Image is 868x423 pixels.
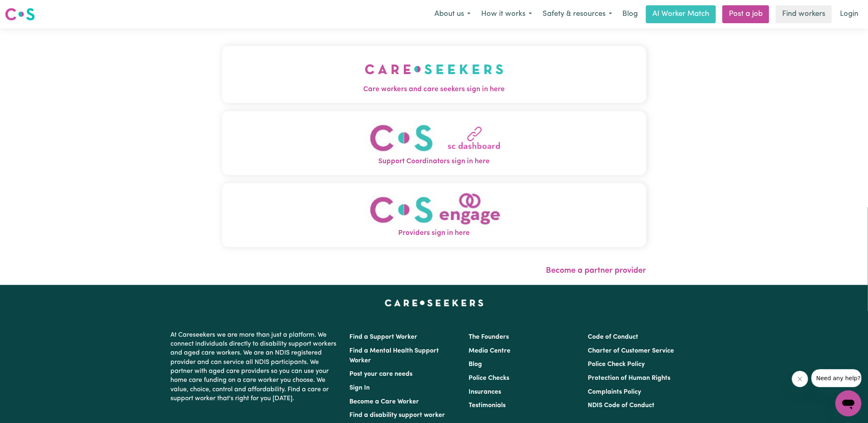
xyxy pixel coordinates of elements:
a: Blog [617,5,643,23]
a: Police Checks [469,375,509,381]
span: Providers sign in here [222,228,646,239]
a: Post your care needs [349,371,412,377]
a: Find workers [776,5,832,23]
a: Blog [469,361,482,368]
a: The Founders [469,334,509,340]
a: Careseekers home page [385,300,484,306]
a: Media Centre [469,348,510,354]
a: Police Check Policy [588,361,645,368]
button: Care workers and care seekers sign in here [222,46,646,103]
a: Charter of Customer Service [588,348,674,354]
a: AI Worker Match [646,5,716,23]
a: Code of Conduct [588,334,639,340]
a: Sign In [349,385,370,391]
img: Careseekers logo [5,7,35,22]
span: Support Coordinators sign in here [222,156,646,167]
a: Testimonials [469,402,506,409]
a: Find a Support Worker [349,334,417,340]
a: Insurances [469,389,501,395]
button: How it works [476,6,537,23]
iframe: Button to launch messaging window [835,390,861,416]
a: Careseekers logo [5,5,35,24]
a: Find a disability support worker [349,412,445,419]
span: Care workers and care seekers sign in here [222,84,646,95]
button: Support Coordinators sign in here [222,111,646,175]
a: Protection of Human Rights [588,375,671,381]
button: Providers sign in here [222,183,646,247]
a: Login [835,5,863,23]
a: Become a Care Worker [349,399,419,405]
iframe: Close message [792,371,808,387]
a: Become a partner provider [546,267,646,275]
a: Find a Mental Health Support Worker [349,348,439,364]
p: At Careseekers we are more than just a platform. We connect individuals directly to disability su... [170,327,340,407]
a: Post a job [722,5,769,23]
a: Complaints Policy [588,389,641,395]
button: Safety & resources [537,6,617,23]
iframe: Message from company [811,369,861,387]
button: About us [429,6,476,23]
a: NDIS Code of Conduct [588,402,655,409]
